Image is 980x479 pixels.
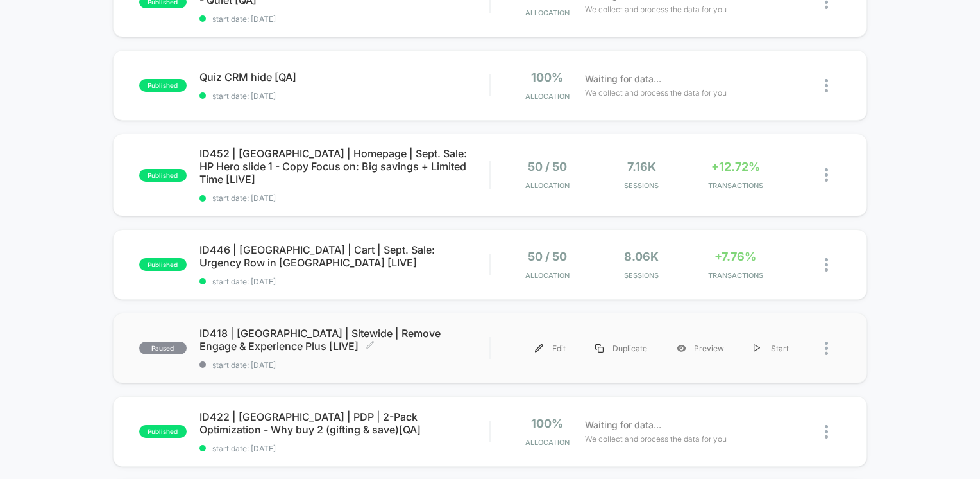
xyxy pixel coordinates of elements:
[754,344,760,353] img: menu
[598,271,686,280] span: Sessions
[199,147,490,186] span: ID452 | [GEOGRAPHIC_DATA] | Homepage | Sept. Sale: HP Hero slide 1 - Copy Focus on: Big savings +...
[525,181,570,190] span: Allocation
[711,160,760,173] span: +12.72%
[199,327,490,353] span: ID418 | [GEOGRAPHIC_DATA] | Sitewide | Remove Engage & Experience Plus [LIVE]
[528,160,567,173] span: 50 / 50
[825,258,828,272] img: close
[585,418,661,432] span: Waiting for data...
[739,334,804,363] div: Start
[825,342,828,355] img: close
[585,72,661,86] span: Waiting for data...
[525,92,570,101] span: Allocation
[598,181,686,190] span: Sessions
[535,344,543,353] img: menu
[825,79,828,92] img: close
[199,277,490,286] span: start date: [DATE]
[580,334,662,363] div: Duplicate
[595,344,604,353] img: menu
[585,87,727,99] span: We collect and process the data for you
[139,342,187,354] span: paused
[531,71,563,84] span: 100%
[199,444,490,453] span: start date: [DATE]
[520,334,580,363] div: Edit
[825,168,828,182] img: close
[624,250,659,263] span: 8.06k
[199,243,490,269] span: ID446 | [GEOGRAPHIC_DATA] | Cart | Sept. Sale: Urgency Row in [GEOGRAPHIC_DATA] [LIVE]
[139,169,187,182] span: published
[139,425,187,438] span: published
[662,334,739,363] div: Preview
[825,425,828,439] img: close
[525,271,570,280] span: Allocation
[199,193,490,203] span: start date: [DATE]
[199,71,490,83] span: Quiz CRM hide [QA]
[525,438,570,447] span: Allocation
[714,250,756,263] span: +7.76%
[691,271,779,280] span: TRANSACTIONS
[528,250,567,263] span: 50 / 50
[585,3,727,15] span: We collect and process the data for you
[531,417,563,430] span: 100%
[199,360,490,370] span: start date: [DATE]
[139,258,187,271] span: published
[525,8,570,17] span: Allocation
[199,14,490,24] span: start date: [DATE]
[139,79,187,92] span: published
[627,160,656,173] span: 7.16k
[199,91,490,101] span: start date: [DATE]
[199,410,490,436] span: ID422 | [GEOGRAPHIC_DATA] | PDP | 2-Pack Optimization - Why buy 2 (gifting & save)[QA]
[585,433,727,445] span: We collect and process the data for you
[691,181,779,190] span: TRANSACTIONS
